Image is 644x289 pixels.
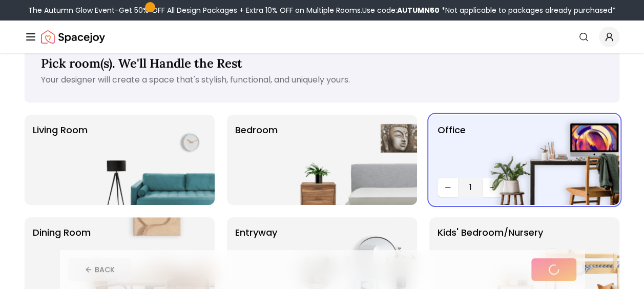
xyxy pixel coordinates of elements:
a: Spacejoy [41,27,105,47]
p: Bedroom [235,123,278,197]
button: Decrease quantity [438,178,458,197]
p: Living Room [33,123,88,197]
img: Spacejoy Logo [41,27,105,47]
div: The Autumn Glow Event-Get 50% OFF All Design Packages + Extra 10% OFF on Multiple Rooms. [28,5,616,15]
img: Office [488,115,619,205]
nav: Global [25,20,619,53]
img: Living Room [84,115,215,205]
button: Increase quantity [483,178,503,197]
p: Your designer will create a space that's stylish, functional, and uniquely yours. [41,74,603,86]
span: 1 [462,181,479,194]
span: Pick room(s). We'll Handle the Rest [41,55,242,71]
p: Office [438,123,466,174]
b: AUTUMN50 [397,5,440,15]
span: Use code: [362,5,440,15]
img: Bedroom [286,115,417,205]
span: *Not applicable to packages already purchased* [440,5,616,15]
